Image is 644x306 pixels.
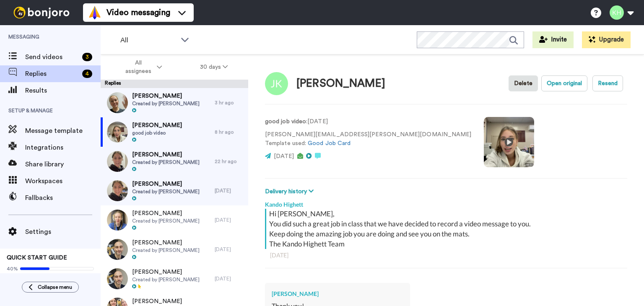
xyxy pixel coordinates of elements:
span: Message template [25,126,101,136]
button: Resend [592,75,623,91]
span: Created by [PERSON_NAME] [132,276,200,283]
img: e7d4f946-fd87-43fe-8926-567945087dff-thumb.jpg [107,239,128,260]
span: Created by [PERSON_NAME] [132,100,200,107]
div: 3 hr ago [215,99,244,106]
span: [PERSON_NAME] [132,180,200,188]
span: [PERSON_NAME] [132,268,200,276]
img: 3cde7d0e-d4a0-448a-9970-38ce32f0e7c8-thumb.jpg [107,151,128,172]
span: Created by [PERSON_NAME] [132,188,200,195]
div: 22 hr ago [215,158,244,165]
div: Replies [101,80,248,88]
button: Delivery history [265,187,316,196]
a: [PERSON_NAME]Created by [PERSON_NAME][DATE] [101,176,248,205]
div: 3 [82,53,92,61]
button: Invite [532,31,574,48]
a: [PERSON_NAME]good job video8 hr ago [101,117,248,147]
a: [PERSON_NAME]Created by [PERSON_NAME][DATE] [101,264,248,293]
strong: good job video [265,119,306,124]
div: Kando Highett [265,196,627,209]
p: : [DATE] [265,117,471,126]
img: 682ae272-6ada-4ff1-9d30-42ab42a882f4-thumb.jpg [107,268,128,289]
div: [DATE] [215,246,244,253]
span: Fallbacks [25,193,101,203]
button: All assignees [102,55,181,79]
button: Collapse menu [22,282,79,293]
span: [PERSON_NAME] [132,239,200,247]
span: Created by [PERSON_NAME] [132,218,200,224]
span: [DATE] [274,153,294,159]
span: Share library [25,159,101,169]
div: [DATE] [215,187,244,194]
img: c6061d17-32b9-4abc-b14d-59dcde24c987-thumb.jpg [107,180,128,201]
img: 37a1a35e-2cd7-4f0d-a20a-973369a01e90-thumb.jpg [107,122,128,143]
div: 8 hr ago [215,129,244,135]
a: Good Job Card [308,140,351,146]
img: Image of Zara Kula [265,72,288,95]
button: 30 days [181,60,247,75]
span: Video messaging [106,7,170,18]
span: Created by [PERSON_NAME] [132,247,200,254]
span: Integrations [25,143,101,153]
a: [PERSON_NAME]Created by [PERSON_NAME]22 hr ago [101,147,248,176]
span: Collapse menu [38,284,72,290]
span: [PERSON_NAME] [132,297,200,306]
button: Open original [541,75,587,91]
div: Hi [PERSON_NAME], You did such a great job in class that we have decided to record a video messag... [269,209,625,249]
img: 661a1c3e-3351-4269-8927-1ff2ff8ace25-thumb.jpg [107,92,128,113]
div: [DATE] [215,275,244,282]
span: All assignees [121,59,155,75]
div: [DATE] [270,251,622,259]
img: vm-color.svg [88,6,101,19]
div: [DATE] [215,217,244,223]
span: Send videos [25,52,79,62]
span: [PERSON_NAME] [132,92,200,100]
span: QUICK START GUIDE [7,255,67,261]
span: Created by [PERSON_NAME] [132,159,200,166]
span: Workspaces [25,176,101,186]
a: [PERSON_NAME]Created by [PERSON_NAME][DATE] [101,235,248,264]
a: [PERSON_NAME]Created by [PERSON_NAME][DATE] [101,205,248,235]
span: good job video [132,130,182,136]
span: [PERSON_NAME] [132,121,182,130]
a: [PERSON_NAME]Created by [PERSON_NAME]3 hr ago [101,88,248,117]
div: [PERSON_NAME] [272,290,403,298]
img: bj-logo-header-white.svg [10,7,73,18]
button: Upgrade [582,31,631,48]
span: All [120,35,177,45]
div: [PERSON_NAME] [296,78,385,90]
button: Delete [509,75,538,91]
span: Results [25,86,101,96]
span: [PERSON_NAME] [132,150,200,159]
span: [PERSON_NAME] [132,209,200,218]
span: 40% [7,265,18,272]
img: 9c6ed0ea-b809-40f4-834e-28fa8a014be8-thumb.jpg [107,210,128,231]
div: 4 [82,70,92,78]
span: Replies [25,69,79,79]
span: Settings [25,227,101,237]
p: [PERSON_NAME][EMAIL_ADDRESS][PERSON_NAME][DOMAIN_NAME] Template used: [265,130,471,148]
